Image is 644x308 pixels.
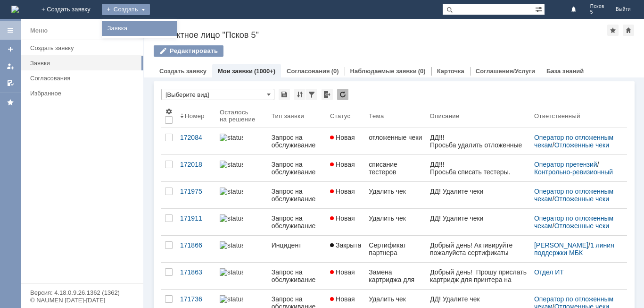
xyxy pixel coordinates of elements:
[272,214,322,230] div: Запрос на обслуживание
[3,59,18,74] a: Мои заявки
[102,4,150,15] div: Создать
[369,214,422,222] div: Удалить чек
[30,290,134,296] div: Версия: 4.18.0.9.26.1362 (1362)
[268,155,326,181] a: Запрос на обслуживание
[418,68,426,75] div: (0)
[534,241,588,249] a: [PERSON_NAME]
[534,188,615,203] a: Оператор по отложенным чекам
[279,89,290,100] div: Сохранить вид
[268,263,326,289] a: Запрос на обслуживание
[216,263,268,289] a: statusbar-15 (1).png
[176,104,216,128] th: Номер
[176,209,216,235] a: 171911
[180,241,212,249] div: 171866
[337,89,348,100] div: Обновлять список
[365,104,426,128] th: Тема
[326,182,365,208] a: Новая
[365,128,426,154] a: отложенные чеки
[330,268,355,276] span: Новая
[268,209,326,235] a: Запрос на обслуживание
[30,297,134,303] div: © NAUMEN [DATE]-[DATE]
[272,241,322,249] div: Инцидент
[268,128,326,154] a: Запрос на обслуживание
[3,76,18,91] a: Мои согласования
[365,155,426,181] a: списание тестеров
[30,25,48,36] div: Меню
[534,268,564,276] a: Отдел ИТ
[11,6,19,13] img: logo
[554,222,609,230] a: Отложенные чеки
[534,161,597,168] a: Оператор претензий
[369,295,422,303] div: Удалить чек
[268,236,326,262] a: Инцидент
[369,134,422,141] div: отложенные чеки
[180,134,212,141] div: 172084
[369,161,422,176] div: списание тестеров
[180,268,212,276] div: 171863
[534,161,616,176] div: /
[30,60,138,67] div: Заявки
[272,268,322,283] div: Запрос на обслуживание
[365,182,426,208] a: Удалить чек
[365,209,426,235] a: Удалить чек
[268,182,326,208] a: Запрос на обслуживание
[534,188,616,203] div: /
[534,214,615,230] a: Оператор по отложенным чекам
[322,89,333,100] div: Экспорт списка
[534,112,580,120] div: Ответственный
[326,128,365,154] a: Новая
[534,134,616,149] div: /
[220,134,243,141] img: statusbar-100 (1).png
[330,241,361,249] span: Закрыта
[154,30,607,40] div: Контактное лицо "Псков 5"
[180,295,212,303] div: 171736
[165,108,173,115] span: Настройки
[218,68,253,75] a: Мои заявки
[369,112,384,120] div: Тема
[534,168,615,183] a: Контрольно-ревизионный отдел
[590,9,604,15] span: 5
[369,268,422,283] div: Замена картриджа для принтера
[216,182,268,208] a: statusbar-100 (1).png
[534,241,616,257] div: /
[365,236,426,262] a: Сертификат партнера
[268,104,326,128] th: Тип заявки
[220,188,243,195] img: statusbar-100 (1).png
[216,155,268,181] a: statusbar-100 (1).png
[530,104,619,128] th: Ответственный
[30,90,127,97] div: Избранное
[220,214,243,222] img: statusbar-100 (1).png
[430,112,460,120] div: Описание
[326,104,365,128] th: Статус
[185,112,205,120] div: Номер
[176,263,216,289] a: 171863
[26,71,141,86] a: Согласования
[176,182,216,208] a: 171975
[330,161,355,168] span: Новая
[607,25,619,36] div: Добавить в избранное
[11,6,19,13] a: Перейти на домашнюю страницу
[331,68,339,75] div: (0)
[104,23,175,34] a: Заявка
[272,134,322,149] div: Запрос на обслуживание
[350,68,417,75] a: Наблюдаемые заявки
[369,241,422,257] div: Сертификат партнера
[30,75,138,82] div: Согласования
[3,42,18,57] a: Создать заявку
[272,112,304,120] div: Тип заявки
[220,295,243,303] img: statusbar-100 (1).png
[326,236,365,262] a: Закрыта
[176,155,216,181] a: 172018
[330,188,355,195] span: Новая
[220,109,256,123] div: Осталось на решение
[534,241,616,257] a: 1 линия поддержки МБК
[272,188,322,203] div: Запрос на обслуживание
[216,209,268,235] a: statusbar-100 (1).png
[26,56,141,70] a: Заявки
[294,89,305,100] div: Сортировка...
[623,25,634,36] div: Сделать домашней страницей
[220,268,243,276] img: statusbar-15 (1).png
[180,214,212,222] div: 171911
[535,4,545,13] span: Расширенный поиск
[554,195,609,203] a: Отложенные чеки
